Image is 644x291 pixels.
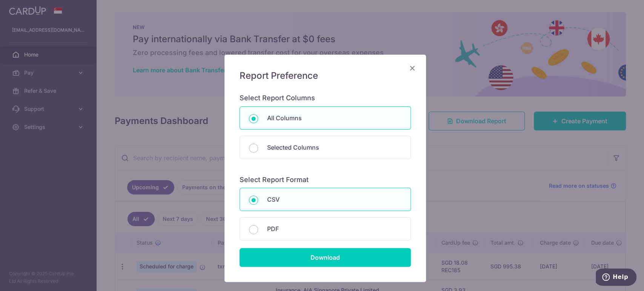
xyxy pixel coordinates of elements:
[408,64,417,73] button: Close
[240,70,411,82] h5: Report Preference
[267,224,401,233] p: PDF
[267,195,401,204] p: CSV
[267,143,401,152] p: Selected Columns
[240,248,411,267] input: Download
[596,268,636,287] iframe: Opens a widget where you can find more information
[240,176,411,184] h6: Select Report Format
[240,94,411,103] h6: Select Report Columns
[267,113,401,123] p: All Columns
